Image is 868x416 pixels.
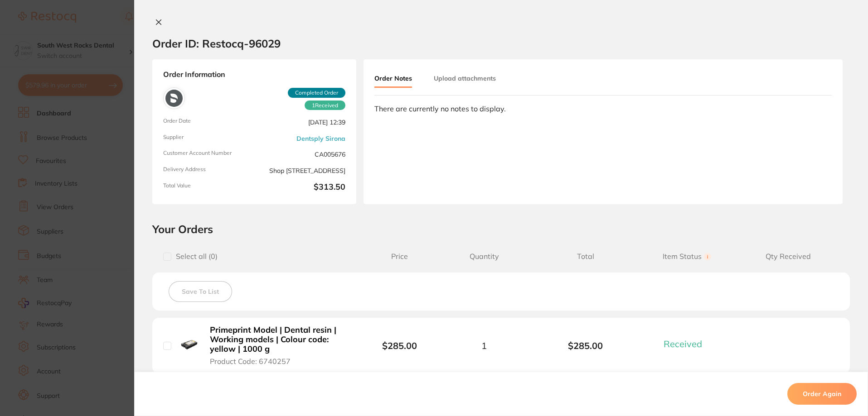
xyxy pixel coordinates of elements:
[382,340,417,351] b: $285.00
[165,90,183,107] img: Dentsply Sirona
[152,222,850,236] h2: Your Orders
[636,252,738,261] span: Item Status
[664,338,702,349] span: Received
[258,150,345,159] span: CA005676
[163,182,251,193] span: Total Value
[366,252,433,261] span: Price
[258,182,345,193] b: $313.50
[737,252,839,261] span: Qty Received
[258,118,345,127] span: [DATE] 12:39
[207,325,353,366] button: Primeprint Model | Dental resin | Working models | Colour code: yellow | 1000 g Product Code: 674...
[163,166,251,175] span: Delivery Address
[258,166,345,175] span: Shop [STREET_ADDRESS]
[374,105,832,113] div: There are currently no notes to display.
[288,88,345,98] span: Completed Order
[787,383,857,405] button: Order Again
[374,70,412,88] button: Order Notes
[296,135,345,142] a: Dentsply Sirona
[305,100,345,110] span: Received
[535,252,636,261] span: Total
[163,150,251,159] span: Customer Account Number
[178,334,200,356] img: Primeprint Model | Dental resin | Working models | Colour code: yellow | 1000 g
[152,37,281,50] h2: Order ID: Restocq- 96029
[210,325,350,354] b: Primeprint Model | Dental resin | Working models | Colour code: yellow | 1000 g
[661,338,713,349] button: Received
[163,70,345,80] strong: Order Information
[171,252,218,261] span: Select all ( 0 )
[481,340,487,351] span: 1
[535,340,636,351] b: $285.00
[433,252,535,261] span: Quantity
[163,118,251,127] span: Order Date
[163,134,251,143] span: Supplier
[434,70,496,86] button: Upload attachments
[210,357,291,365] span: Product Code: 6740257
[169,281,232,302] button: Save To List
